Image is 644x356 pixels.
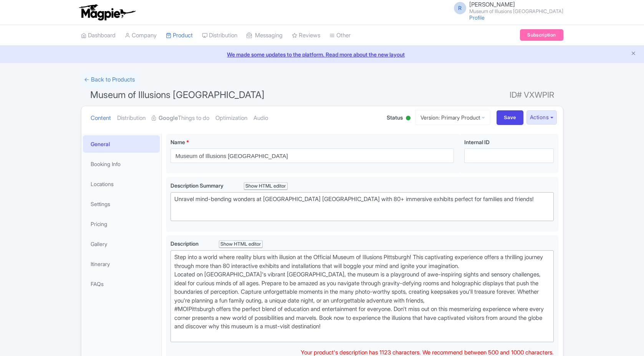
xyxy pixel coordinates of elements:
a: Reviews [292,25,320,46]
span: Museum of Illusions [GEOGRAPHIC_DATA] [90,89,265,100]
a: Audio [253,106,268,130]
a: GoogleThings to do [152,106,209,130]
a: Content [91,106,111,130]
a: Booking Info [83,155,160,173]
div: Show HTML editor [219,240,263,248]
span: Description Summary [171,182,225,189]
a: Gallery [83,235,160,253]
a: FAQs [83,275,160,293]
span: Name [171,139,185,145]
a: Itinerary [83,255,160,273]
small: Museum of Illusions [GEOGRAPHIC_DATA] [469,9,563,14]
span: R [454,2,466,14]
div: Unravel mind-bending wonders at [GEOGRAPHIC_DATA] [GEOGRAPHIC_DATA] with 80+ immersive exhibits p... [174,195,550,212]
a: General [83,135,160,153]
a: Pricing [83,215,160,233]
a: Profile [469,14,485,21]
a: Dashboard [81,25,116,46]
input: Save [497,110,523,125]
a: Version: Primary Product [415,110,490,125]
a: Other [329,25,351,46]
div: Step into a world where reality blurs with illusion at the Official Museum of Illusions Pittsburg... [174,253,550,339]
a: Distribution [117,106,146,130]
a: ← Back to Products [81,72,138,87]
a: R [PERSON_NAME] Museum of Illusions [GEOGRAPHIC_DATA] [449,2,563,14]
span: [PERSON_NAME] [469,1,515,8]
a: Optimization [215,106,247,130]
span: Status [387,113,403,121]
a: Settings [83,195,160,213]
a: Locations [83,175,160,193]
a: Distribution [202,25,237,46]
a: Subscription [520,29,563,41]
span: Description [171,240,200,247]
strong: Google [159,114,178,123]
button: Actions [526,110,557,125]
div: Show HTML editor [244,182,288,190]
a: Company [125,25,157,46]
a: Product [166,25,193,46]
a: Messaging [247,25,283,46]
button: Close announcement [631,50,636,58]
div: Active [404,113,412,125]
a: We made some updates to the platform. Read more about the new layout [5,50,639,58]
span: Internal ID [464,139,490,145]
img: logo-ab69f6fb50320c5b225c76a69d11143b.png [77,4,137,21]
span: ID# VXWPIR [510,87,554,103]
